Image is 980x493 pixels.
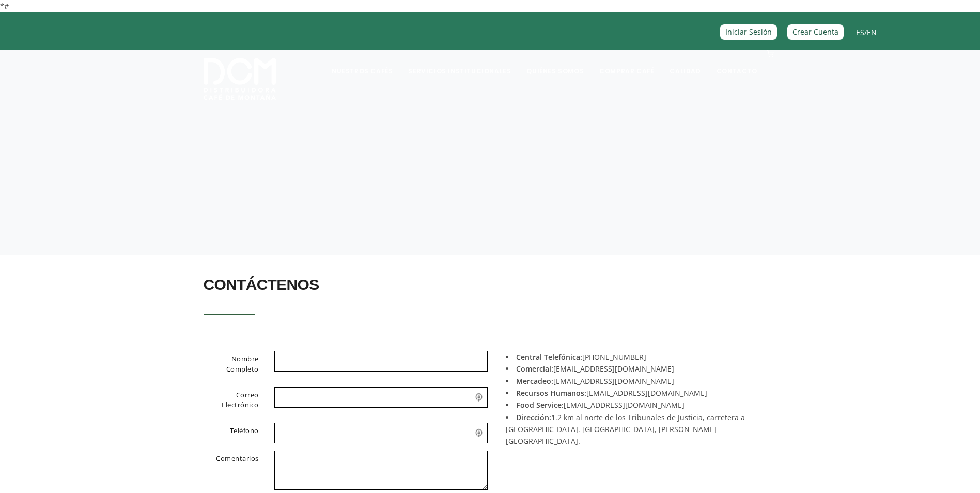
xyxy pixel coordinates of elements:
li: [PHONE_NUMBER] [506,351,769,363]
strong: Dirección: [516,412,551,422]
strong: Recursos Humanos: [516,388,586,398]
a: Contacto [710,51,764,75]
li: 1.2 km al norte de los Tribunales de Justicia, carretera a [GEOGRAPHIC_DATA]. [GEOGRAPHIC_DATA], ... [506,411,769,448]
strong: Mercadeo: [516,376,553,386]
a: Calidad [663,51,707,75]
a: Servicios Institucionales [402,51,517,75]
label: Nombre Completo [191,351,267,378]
a: ES [856,27,864,37]
li: [EMAIL_ADDRESS][DOMAIN_NAME] [506,363,769,375]
label: Teléfono [191,423,267,441]
label: Correo Electrónico [191,387,267,414]
a: Iniciar Sesión [720,24,777,39]
a: Crear Cuenta [787,24,844,39]
a: Comprar Café [593,51,660,75]
a: Quiénes Somos [520,51,590,75]
li: [EMAIL_ADDRESS][DOMAIN_NAME] [506,387,769,399]
h2: Contáctenos [204,270,777,299]
span: / [856,26,877,38]
strong: Comercial: [516,364,553,374]
li: [EMAIL_ADDRESS][DOMAIN_NAME] [506,399,769,411]
strong: Food Service: [516,400,564,410]
strong: Central Telefónica: [516,352,582,362]
li: [EMAIL_ADDRESS][DOMAIN_NAME] [506,375,769,387]
label: Comentarios [191,451,267,488]
a: EN [867,27,877,37]
a: Nuestros Cafés [325,51,399,75]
